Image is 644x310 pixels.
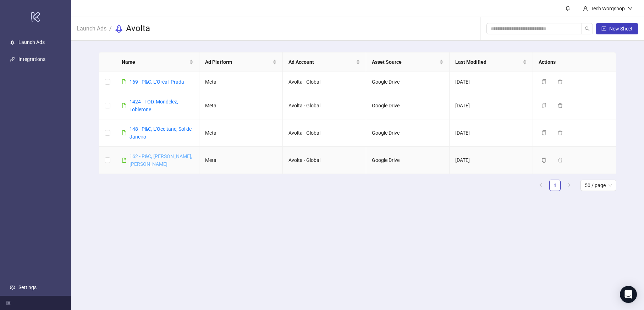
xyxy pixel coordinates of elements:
[588,5,628,12] div: Tech Worqshop
[18,284,37,290] a: Settings
[126,23,150,34] h3: Avolta
[283,92,366,119] td: Avolta - Global
[199,72,283,92] td: Meta
[199,147,283,174] td: Meta
[366,72,450,92] td: Google Drive
[585,180,612,191] span: 50 / page
[450,119,533,147] td: [DATE]
[366,147,450,174] td: Google Drive
[130,79,184,85] a: 169 - P&C, L'Oréal, Prada
[558,130,563,135] span: delete
[620,286,637,303] div: Open Intercom Messenger
[18,39,45,45] a: Launch Ads
[558,79,563,84] span: delete
[283,147,366,174] td: Avolta - Global
[6,300,11,305] span: menu-fold
[122,79,127,84] span: file
[450,147,533,174] td: [DATE]
[122,58,188,66] span: Name
[535,180,546,191] li: Previous Page
[596,23,638,34] button: New Sheet
[580,180,616,191] div: Page Size
[541,130,546,135] span: copy
[628,6,633,11] span: down
[558,103,563,108] span: delete
[366,92,450,119] td: Google Drive
[563,180,575,191] button: right
[116,52,199,72] th: Name
[288,58,354,66] span: Ad Account
[450,52,533,72] th: Last Modified
[450,72,533,92] td: [DATE]
[122,103,127,108] span: file
[533,52,616,72] th: Actions
[18,56,45,62] a: Integrations
[199,119,283,147] td: Meta
[115,24,123,33] span: rocket
[130,153,192,167] a: 162 - P&C, [PERSON_NAME], [PERSON_NAME]
[199,92,283,119] td: Meta
[535,180,546,191] button: left
[283,52,366,72] th: Ad Account
[122,130,127,135] span: file
[567,183,571,187] span: right
[565,6,570,11] span: bell
[205,58,271,66] span: Ad Platform
[283,72,366,92] td: Avolta - Global
[372,58,438,66] span: Asset Source
[122,158,127,163] span: file
[601,26,606,31] span: plus-square
[541,158,546,163] span: copy
[583,6,588,11] span: user
[609,26,633,32] span: New Sheet
[199,52,283,72] th: Ad Platform
[455,58,521,66] span: Last Modified
[366,119,450,147] td: Google Drive
[563,180,575,191] li: Next Page
[585,26,590,31] span: search
[539,183,543,187] span: left
[549,180,561,191] li: 1
[109,23,112,34] li: /
[558,158,563,163] span: delete
[541,103,546,108] span: copy
[75,24,108,32] a: Launch Ads
[366,52,450,72] th: Asset Source
[283,119,366,147] td: Avolta - Global
[550,180,560,191] a: 1
[130,99,178,112] a: 1424 - FOD, Mondelez, Toblerone
[130,126,192,140] a: 148 - P&C, L'Occitane, Sol de Janeiro
[450,92,533,119] td: [DATE]
[541,79,546,84] span: copy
